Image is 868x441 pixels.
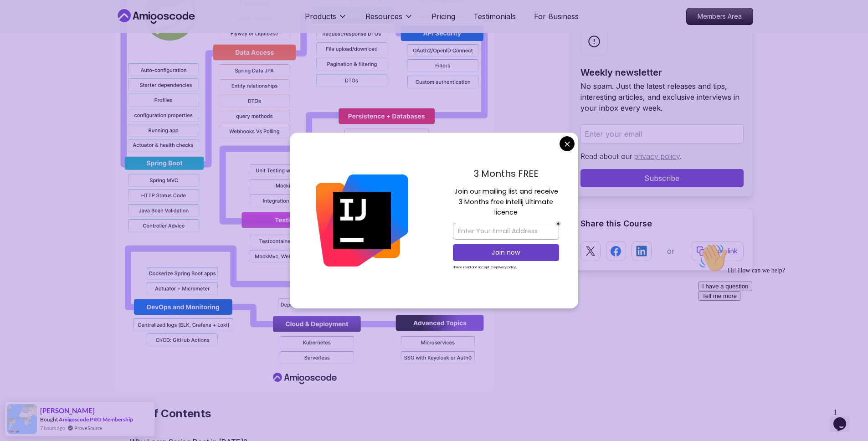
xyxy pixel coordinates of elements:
input: Enter your email [580,124,744,144]
a: ProveSource [74,424,103,432]
p: Members Area [687,8,753,25]
p: Read about our . [580,151,744,162]
button: I have a question [4,42,57,51]
a: Pricing [431,11,455,22]
button: Tell me more [4,51,46,61]
a: For Business [534,11,579,22]
p: Products [305,11,336,22]
h2: Weekly newsletter [580,66,744,79]
button: Products [305,11,347,29]
a: Testimonials [473,11,516,22]
p: or [667,246,675,256]
span: Hi! How can we help? [4,27,90,34]
button: Resources [365,11,413,29]
button: Copy link [691,241,744,261]
span: Bought [40,416,58,423]
h2: Table of Contents [115,406,556,421]
button: Subscribe [580,169,744,187]
img: provesource social proof notification image [7,404,37,434]
p: Resources [365,11,402,22]
a: Members Area [686,8,753,25]
a: privacy policy [634,152,680,161]
h2: Share this Course [580,217,744,230]
span: 7 hours ago [40,424,65,432]
iframe: chat widget [695,240,859,400]
iframe: chat widget [830,405,859,432]
a: Amigoscode PRO Membership [59,416,133,423]
p: No spam. Just the latest releases and tips, interesting articles, and exclusive interviews in you... [580,81,744,113]
div: 👋Hi! How can we help?I have a questionTell me more [4,4,168,61]
img: :wave: [4,4,33,33]
span: [PERSON_NAME] [40,407,95,415]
